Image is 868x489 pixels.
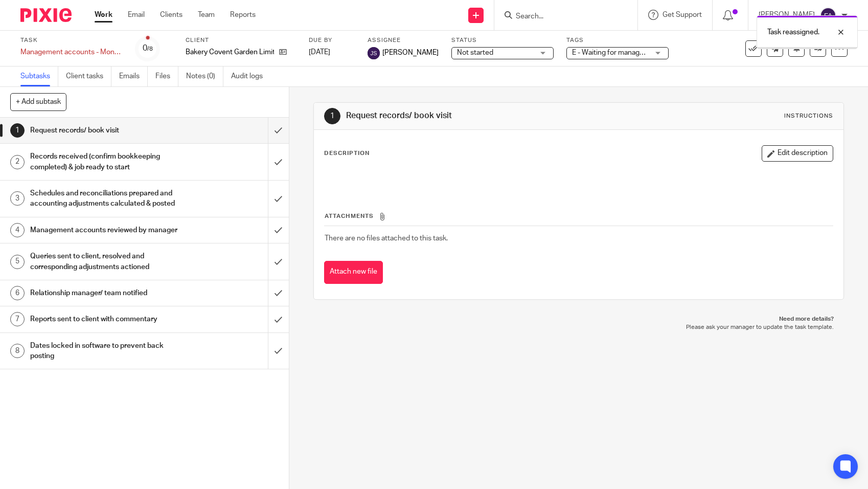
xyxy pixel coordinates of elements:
[30,285,182,301] h1: Relationship manager/ team notified
[324,315,834,323] p: Need more details?
[186,66,223,86] a: Notes (0)
[30,338,182,364] h1: Dates locked in software to prevent back posting
[155,66,178,86] a: Files
[231,66,270,86] a: Audit logs
[324,261,383,284] button: Attach new file
[324,108,340,124] div: 1
[767,27,819,37] p: Task reassigned.
[95,10,112,20] a: Work
[368,47,380,59] img: svg%3E
[128,10,145,20] a: Email
[309,36,355,45] label: Due by
[324,323,834,331] p: Please ask your manager to update the task template.
[10,344,25,358] div: 8
[30,223,182,238] h1: Management accounts reviewed by manager
[20,8,72,22] img: Pixie
[325,235,448,242] span: There are no files attached to this task.
[20,47,123,57] div: Management accounts - Monthly
[309,49,330,56] span: [DATE]
[10,93,66,110] button: + Add subtask
[10,223,25,237] div: 4
[382,48,439,58] span: [PERSON_NAME]
[572,49,698,56] span: E - Waiting for manager review/approval
[160,10,182,20] a: Clients
[324,149,370,158] p: Description
[30,149,182,175] h1: Records received (confirm bookkeeping completed) & job ready to start
[368,36,439,45] label: Assignee
[186,36,296,45] label: Client
[762,145,833,162] button: Edit description
[66,66,111,86] a: Client tasks
[30,123,182,138] h1: Request records/ book visit
[820,7,836,24] img: svg%3E
[119,66,148,86] a: Emails
[10,155,25,169] div: 2
[325,213,374,219] span: Attachments
[10,255,25,269] div: 5
[20,36,123,45] label: Task
[147,46,153,52] small: /8
[10,191,25,206] div: 3
[346,110,601,121] h1: Request records/ book visit
[198,10,215,20] a: Team
[186,47,274,57] p: Bakery Covent Garden Limited
[10,286,25,300] div: 6
[10,312,25,326] div: 7
[30,186,182,212] h1: Schedules and reconciliations prepared and accounting adjustments calculated & posted
[30,249,182,275] h1: Queries sent to client, resolved and corresponding adjustments actioned
[10,123,25,138] div: 1
[30,312,182,327] h1: Reports sent to client with commentary
[457,49,493,56] span: Not started
[784,112,833,120] div: Instructions
[143,42,153,54] div: 0
[230,10,256,20] a: Reports
[20,66,58,86] a: Subtasks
